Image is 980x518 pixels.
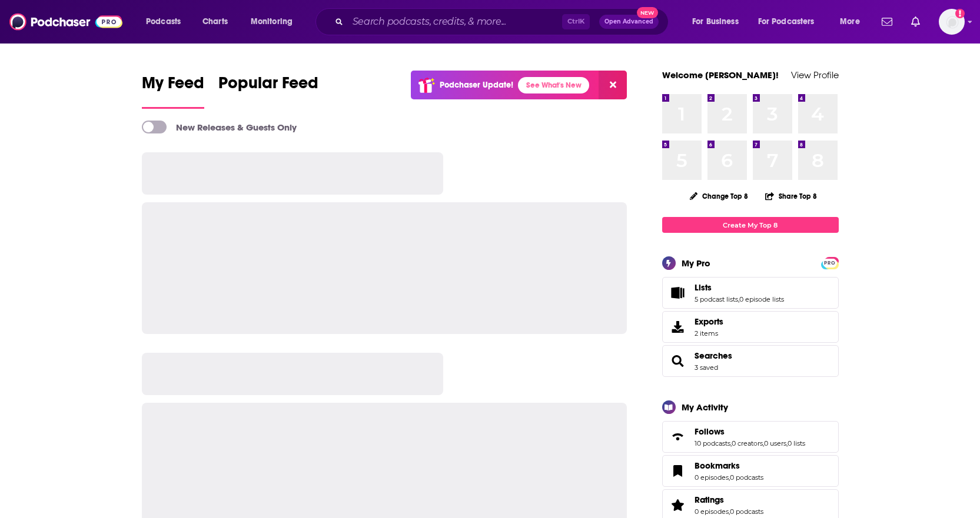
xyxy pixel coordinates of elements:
[695,460,763,471] a: Bookmarks
[750,12,832,31] button: open menu
[518,77,589,93] a: See What's New
[955,9,965,18] svg: Add a profile image
[738,295,739,303] span: ,
[695,460,740,471] span: Bookmarks
[666,429,690,445] a: Follows
[695,439,730,447] a: 10 podcasts
[939,9,965,35] img: User Profile
[730,507,763,516] a: 0 podcasts
[695,295,738,303] a: 5 podcast lists
[695,426,725,437] span: Follows
[9,11,122,33] img: Podchaser - Follow, Share and Rate Podcasts
[823,259,837,268] span: PRO
[142,121,297,133] a: New Releases & Guests Only
[662,345,839,377] span: Searches
[939,9,965,35] span: Logged in as mhoward2306
[604,19,653,25] span: Open Advanced
[695,282,784,293] a: Lists
[666,319,690,335] span: Exports
[251,14,293,30] span: Monitoring
[662,217,839,233] a: Create My Top 8
[786,439,788,447] span: ,
[637,7,658,18] span: New
[832,12,875,31] button: open menu
[142,73,204,109] a: My Feed
[662,421,839,453] span: Follows
[662,69,779,81] a: Welcome [PERSON_NAME]!
[695,363,718,372] a: 3 saved
[729,473,730,482] span: ,
[684,12,753,31] button: open menu
[729,507,730,516] span: ,
[765,185,818,208] button: Share Top 8
[695,426,805,437] a: Follows
[666,463,690,479] a: Bookmarks
[939,9,965,35] button: Show profile menu
[758,14,815,30] span: For Podcasters
[730,473,763,482] a: 0 podcasts
[662,455,839,487] span: Bookmarks
[764,439,786,447] a: 0 users
[138,12,196,31] button: open menu
[348,12,562,31] input: Search podcasts, credits, & more...
[840,14,860,30] span: More
[695,350,732,361] a: Searches
[202,14,228,30] span: Charts
[877,12,897,32] a: Show notifications dropdown
[242,12,308,31] button: open menu
[666,497,690,513] a: Ratings
[791,69,839,81] a: View Profile
[695,329,723,337] span: 2 items
[695,507,729,516] a: 0 episodes
[695,282,712,293] span: Lists
[732,439,763,447] a: 0 creators
[906,12,925,32] a: Show notifications dropdown
[195,12,235,31] a: Charts
[695,316,723,327] span: Exports
[695,494,724,505] span: Ratings
[739,295,784,303] a: 0 episode lists
[218,73,318,109] a: Popular Feed
[683,189,756,203] button: Change Top 8
[142,73,204,100] span: My Feed
[662,277,839,309] span: Lists
[682,258,710,269] div: My Pro
[763,439,764,447] span: ,
[692,14,739,30] span: For Business
[218,73,318,100] span: Popular Feed
[666,285,690,301] a: Lists
[695,494,763,505] a: Ratings
[666,353,690,369] a: Searches
[562,14,590,29] span: Ctrl K
[788,439,805,447] a: 0 lists
[440,80,513,90] p: Podchaser Update!
[662,311,839,343] a: Exports
[695,473,729,482] a: 0 episodes
[599,15,659,29] button: Open AdvancedNew
[823,258,837,267] a: PRO
[327,8,680,35] div: Search podcasts, credits, & more...
[730,439,732,447] span: ,
[682,402,728,413] div: My Activity
[146,14,181,30] span: Podcasts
